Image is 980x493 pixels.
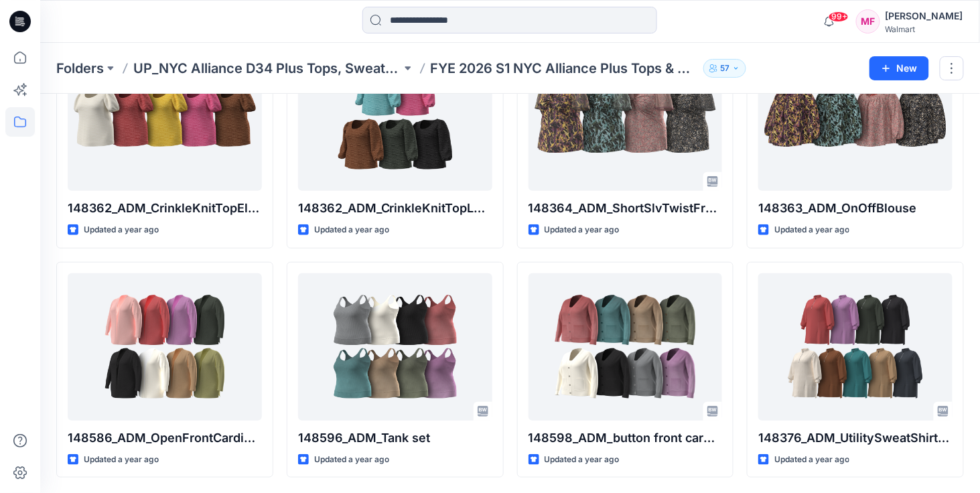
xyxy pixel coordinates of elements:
[529,44,723,191] a: 148364_ADM_ShortSlvTwistFrontMeshTop
[298,44,492,191] a: 148362_ADM_CrinkleKnitTopLongSleeve
[68,273,262,421] a: 148586_ADM_OpenFrontCardigan
[758,44,953,191] a: 148363_ADM_OnOffBlouse
[56,59,104,78] a: Folders
[886,8,963,24] div: [PERSON_NAME]
[529,273,723,421] a: 148598_ADM_button front cardigan and tank set
[298,273,492,421] a: 148596_ADM_Tank set
[84,453,159,467] p: Updated a year ago
[545,223,620,237] p: Updated a year ago
[545,453,620,467] p: Updated a year ago
[68,44,262,191] a: 148362_ADM_CrinkleKnitTopElbowSlv
[314,223,389,237] p: Updated a year ago
[869,56,929,80] button: New
[68,429,262,447] p: 148586_ADM_OpenFrontCardigan
[758,429,953,447] p: 148376_ADM_UtilitySweatShirtDress
[133,59,401,78] a: UP_NYC Alliance D34 Plus Tops, Sweaters and Dresses
[720,61,729,76] p: 57
[856,9,880,33] div: MF
[298,199,492,218] p: 148362_ADM_CrinkleKnitTopLongSleeve
[529,199,723,218] p: 148364_ADM_ShortSlvTwistFrontMeshTop
[774,453,849,467] p: Updated a year ago
[774,223,849,237] p: Updated a year ago
[431,59,699,78] p: FYE 2026 S1 NYC Alliance Plus Tops & Dresses
[314,453,389,467] p: Updated a year ago
[84,223,159,237] p: Updated a year ago
[758,199,953,218] p: 148363_ADM_OnOffBlouse
[886,24,963,34] div: Walmart
[758,273,953,421] a: 148376_ADM_UtilitySweatShirtDress
[703,59,746,78] button: 57
[529,429,723,447] p: 148598_ADM_button front cardigan and tank set
[829,11,849,22] span: 99+
[68,199,262,218] p: 148362_ADM_CrinkleKnitTopElbowSlv
[298,429,492,447] p: 148596_ADM_Tank set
